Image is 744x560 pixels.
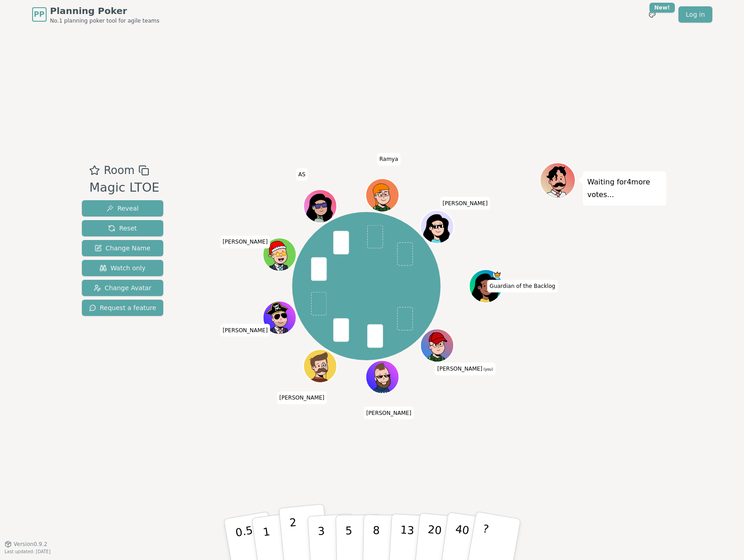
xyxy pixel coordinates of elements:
[89,179,159,197] div: Magic LTOE
[100,264,146,273] span: Watch only
[82,200,164,216] button: Reveal
[82,240,164,256] button: Change Name
[435,362,495,375] span: Click to change your name
[5,549,51,554] span: Last updated: [DATE]
[220,324,270,337] span: Click to change your name
[82,300,164,316] button: Request a feature
[488,280,558,292] span: Click to change your name
[34,9,44,20] span: PP
[14,541,47,548] span: Version 0.9.2
[277,391,327,404] span: Click to change your name
[422,330,453,361] button: Click to change your avatar
[82,220,164,236] button: Reset
[441,197,490,210] span: Click to change your name
[220,236,270,249] span: Click to change your name
[377,153,401,165] span: Click to change your name
[94,283,152,292] span: Change Avatar
[50,5,160,17] span: Planning Poker
[296,168,308,181] span: Click to change your name
[82,260,164,276] button: Watch only
[104,162,134,179] span: Room
[108,224,137,233] span: Reset
[493,270,502,279] span: Guardian of the Backlog is the host
[588,176,662,201] p: Waiting for 4 more votes...
[364,407,414,419] span: Click to change your name
[89,303,156,312] span: Request a feature
[5,541,47,548] button: Version0.9.2
[50,17,160,24] span: No.1 planning poker tool for agile teams
[89,162,100,179] button: Add as favourite
[483,367,493,372] span: (you)
[644,6,660,23] button: New!
[95,244,150,253] span: Change Name
[32,5,160,24] a: PPPlanning PokerNo.1 planning poker tool for agile teams
[106,204,138,213] span: Reveal
[649,3,675,13] div: New!
[82,280,164,296] button: Change Avatar
[678,6,712,23] a: Log in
